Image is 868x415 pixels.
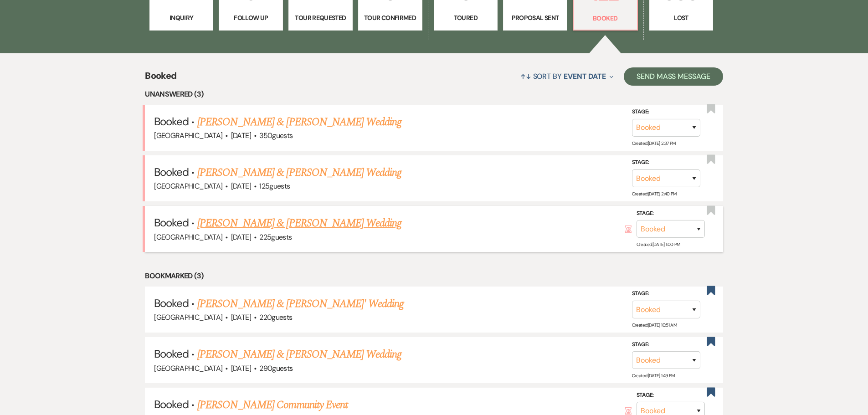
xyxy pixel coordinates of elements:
[197,346,401,363] a: [PERSON_NAME] & [PERSON_NAME] Wedding
[624,67,723,86] button: Send Mass Message
[632,373,675,379] span: Created: [DATE] 1:49 PM
[225,13,277,23] p: Follow Up
[197,164,401,181] a: [PERSON_NAME] & [PERSON_NAME] Wedding
[231,181,251,191] span: [DATE]
[520,72,531,81] span: ↑↓
[259,364,293,373] span: 290 guests
[231,364,251,373] span: [DATE]
[197,296,404,312] a: [PERSON_NAME] & [PERSON_NAME]' Wedding
[231,313,251,322] span: [DATE]
[154,165,189,179] span: Booked
[632,340,700,350] label: Stage:
[145,88,723,100] li: Unanswered (3)
[637,209,705,219] label: Stage:
[259,232,292,242] span: 225 guests
[509,13,561,23] p: Proposal Sent
[579,13,632,23] p: Booked
[632,140,676,146] span: Created: [DATE] 2:37 PM
[231,131,251,140] span: [DATE]
[154,364,222,373] span: [GEOGRAPHIC_DATA]
[154,181,222,191] span: [GEOGRAPHIC_DATA]
[231,232,251,242] span: [DATE]
[440,13,492,23] p: Toured
[637,390,705,400] label: Stage:
[632,289,700,299] label: Stage:
[632,107,700,117] label: Stage:
[655,13,708,23] p: Lost
[294,13,347,23] p: Tour Requested
[632,158,700,168] label: Stage:
[197,397,348,413] a: [PERSON_NAME] Community Event
[154,131,222,140] span: [GEOGRAPHIC_DATA]
[154,397,189,411] span: Booked
[632,322,677,328] span: Created: [DATE] 10:51 AM
[154,347,189,361] span: Booked
[259,131,293,140] span: 350 guests
[154,232,222,242] span: [GEOGRAPHIC_DATA]
[145,270,723,282] li: Bookmarked (3)
[155,13,208,23] p: Inquiry
[517,64,617,88] button: Sort By Event Date
[197,114,401,130] a: [PERSON_NAME] & [PERSON_NAME] Wedding
[154,114,189,128] span: Booked
[197,215,401,231] a: [PERSON_NAME] & [PERSON_NAME] Wedding
[154,313,222,322] span: [GEOGRAPHIC_DATA]
[259,313,292,322] span: 220 guests
[632,191,677,197] span: Created: [DATE] 2:40 PM
[145,69,176,88] span: Booked
[564,72,606,81] span: Event Date
[154,296,189,310] span: Booked
[154,215,189,230] span: Booked
[364,13,416,23] p: Tour Confirmed
[637,241,680,247] span: Created: [DATE] 1:00 PM
[259,181,290,191] span: 125 guests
